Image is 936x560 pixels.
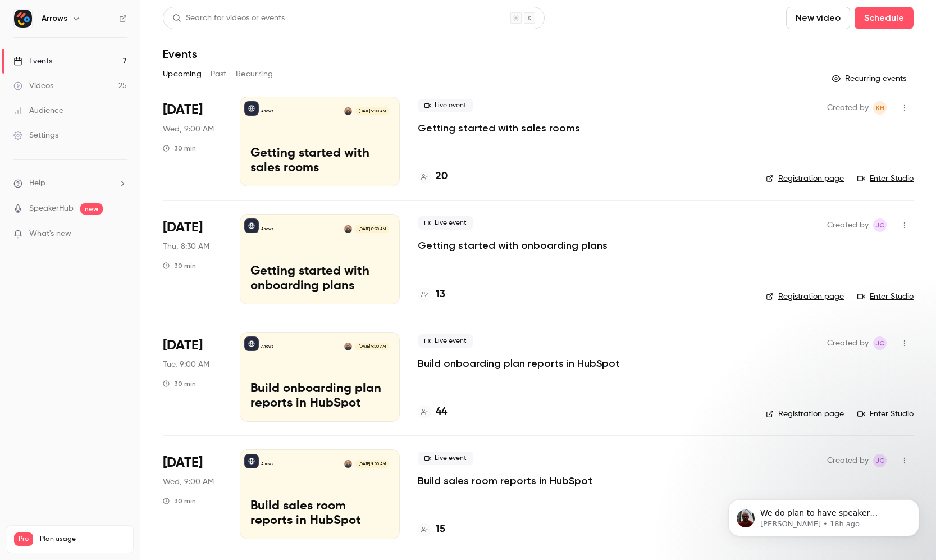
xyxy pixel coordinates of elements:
[344,225,352,233] img: Shareil Nariman
[172,12,285,24] div: Search for videos or events
[827,454,869,467] span: Created by
[163,65,202,83] button: Upcoming
[13,80,53,92] div: Videos
[418,474,592,488] a: Build sales room reports in HubSpot
[418,452,473,465] span: Live event
[827,70,914,88] button: Recurring events
[436,404,447,420] h4: 44
[163,218,203,236] span: [DATE]
[163,101,203,119] span: [DATE]
[13,105,63,116] div: Audience
[163,497,196,506] div: 30 min
[14,10,32,28] img: Arrows
[418,357,620,370] a: Build onboarding plan reports in HubSpot
[163,97,222,186] div: Sep 17 Wed, 9:00 AM (America/Los Angeles)
[436,287,445,302] h4: 13
[163,454,203,472] span: [DATE]
[418,169,448,184] a: 20
[261,226,273,232] p: Arrows
[418,287,445,302] a: 13
[163,359,209,370] span: Tue, 9:00 AM
[436,522,445,537] h4: 15
[344,343,352,350] img: Shareil Nariman
[766,173,844,184] a: Registration page
[250,147,389,176] p: Getting started with sales rooms
[875,218,884,232] span: JC
[80,203,103,215] span: new
[261,344,273,349] p: Arrows
[240,449,400,539] a: Build sales room reports in HubSpotArrowsShareil Nariman[DATE] 9:00 AMBuild sales room reports in...
[240,214,400,304] a: Getting started with onboarding plansArrowsShareil Nariman[DATE] 8:30 AMGetting started with onbo...
[163,124,214,135] span: Wed, 9:00 AM
[29,228,71,240] span: What's new
[163,241,209,252] span: Thu, 8:30 AM
[827,218,869,232] span: Created by
[113,229,127,239] iframe: Noticeable Trigger
[163,449,222,539] div: Sep 24 Wed, 9:00 AM (America/Los Angeles)
[163,379,196,388] div: 30 min
[827,336,869,350] span: Created by
[418,239,608,252] a: Getting started with onboarding plans
[261,108,273,114] p: Arrows
[766,408,844,420] a: Registration page
[240,97,400,186] a: Getting started with sales roomsArrowsShareil Nariman[DATE] 9:00 AMGetting started with sales rooms
[355,460,389,468] span: [DATE] 9:00 AM
[873,454,887,467] span: Jamie Carlson
[250,265,389,294] p: Getting started with onboarding plans
[857,291,914,302] a: Enter Studio
[163,332,222,422] div: Sep 23 Tue, 9:00 AM (America/Los Angeles)
[355,107,389,115] span: [DATE] 9:00 AM
[436,169,448,184] h4: 20
[873,101,887,115] span: Kim Hacker
[163,47,197,61] h1: Events
[163,261,196,270] div: 30 min
[42,13,67,24] h6: Arrows
[418,404,447,420] a: 44
[857,173,914,184] a: Enter Studio
[29,203,74,215] a: SpeakerHub
[875,336,884,350] span: JC
[857,408,914,420] a: Enter Studio
[163,214,222,304] div: Sep 18 Thu, 8:30 AM (America/Los Angeles)
[29,177,45,189] span: Help
[827,101,869,115] span: Created by
[163,336,203,354] span: [DATE]
[40,535,126,544] span: Plan usage
[261,461,273,467] p: Arrows
[711,476,936,554] iframe: Intercom notifications message
[344,460,352,468] img: Shareil Nariman
[355,343,389,350] span: [DATE] 9:00 AM
[250,382,389,411] p: Build onboarding plan reports in HubSpot
[876,101,884,115] span: KH
[418,334,473,348] span: Live event
[418,522,445,537] a: 15
[240,332,400,422] a: Build onboarding plan reports in HubSpotArrowsShareil Nariman[DATE] 9:00 AMBuild onboarding plan ...
[13,130,58,141] div: Settings
[786,7,850,29] button: New video
[163,476,214,488] span: Wed, 9:00 AM
[875,454,884,467] span: JC
[418,216,473,230] span: Live event
[344,107,352,115] img: Shareil Nariman
[873,218,887,232] span: Jamie Carlson
[14,532,33,546] span: Pro
[13,177,127,189] li: help-dropdown-opener
[250,499,389,529] p: Build sales room reports in HubSpot
[13,56,52,67] div: Events
[766,291,844,302] a: Registration page
[236,65,273,83] button: Recurring
[355,225,389,233] span: [DATE] 8:30 AM
[418,99,473,112] span: Live event
[211,65,227,83] button: Past
[855,7,914,29] button: Schedule
[163,144,196,153] div: 30 min
[418,121,580,135] a: Getting started with sales rooms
